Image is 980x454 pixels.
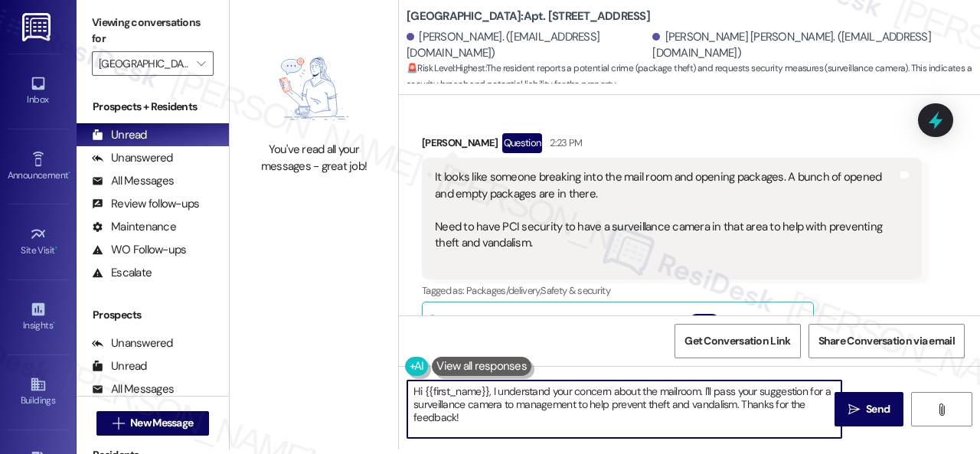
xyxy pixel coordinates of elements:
button: Share Conversation via email [808,324,965,358]
div: Unread [92,358,147,374]
span: • [68,168,70,178]
div: Related guidelines [426,314,515,342]
span: • [55,243,57,253]
button: Get Conversation Link [675,324,800,358]
div: Escalate [92,265,152,281]
a: Buildings [8,371,69,413]
i:  [936,403,947,416]
span: Safety & security [541,284,610,297]
img: empty-state [253,44,374,135]
div: All Messages [92,173,174,189]
div: [PERSON_NAME] [PERSON_NAME]. ([EMAIL_ADDRESS][DOMAIN_NAME]) [652,29,969,62]
span: New Message [130,415,193,431]
textarea: Hi {{first_name}}, I understand your concern about the mailroom. I'll pass your suggestion for a ... [407,381,841,438]
div: 2:23 PM [546,135,582,151]
button: Send [835,392,903,426]
label: Viewing conversations for [92,11,214,51]
span: • [53,318,55,328]
div: Unanswered [92,150,173,166]
span: Packages/delivery , [466,284,541,297]
div: Tagged as: [422,279,922,302]
a: Site Visit • [8,221,69,263]
div: Unanswered [92,335,173,351]
div: Prospects + Residents [77,99,229,115]
div: [PERSON_NAME]. ([EMAIL_ADDRESS][DOMAIN_NAME]) [407,29,648,62]
a: Inbox [8,70,69,112]
b: [GEOGRAPHIC_DATA]: Apt. [STREET_ADDRESS] [407,8,650,24]
div: Prospects [77,307,229,323]
div: All Messages [92,381,174,397]
div: Maintenance [92,219,176,235]
i:  [848,403,860,416]
span: : The resident reports a potential crime (package theft) and requests security measures (surveill... [407,60,980,93]
span: Get Conversation Link [684,333,790,349]
button: New Message [96,411,210,436]
span: Send [866,401,890,417]
label: Hide Suggestions [726,314,803,330]
div: You've read all your messages - great job! [247,142,381,175]
img: ResiDesk Logo [22,13,54,41]
i:  [113,417,124,430]
a: Insights • [8,296,69,338]
strong: 🚨 Risk Level: Highest [407,62,485,74]
div: WO Follow-ups [92,242,186,258]
div: Question [502,133,543,152]
div: Review follow-ups [92,196,199,212]
div: [PERSON_NAME] [422,133,922,158]
div: Unread [92,127,147,143]
i:  [197,57,205,70]
div: It looks like someone breaking into the mail room and opening packages. A bunch of opened and emp... [435,169,897,268]
input: All communities [99,51,189,76]
span: Share Conversation via email [818,333,955,349]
